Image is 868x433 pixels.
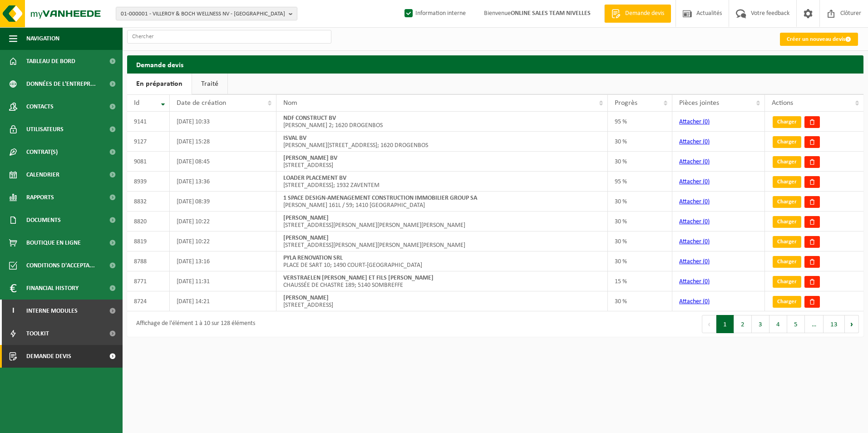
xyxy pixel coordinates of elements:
[26,27,59,50] span: Navigation
[734,315,752,333] button: 2
[608,231,673,251] td: 30 %
[276,251,608,271] td: PLACE DE SART 10; 1490 COURT-[GEOGRAPHIC_DATA]
[608,112,673,132] td: 95 %
[26,118,64,141] span: Utilisateurs
[608,192,673,212] td: 30 %
[170,172,276,192] td: [DATE] 13:36
[127,112,170,132] td: 9141
[679,178,710,185] a: Attacher (0)
[26,95,54,118] span: Contacts
[773,156,801,168] a: Charger
[403,7,466,20] label: Information interne
[679,198,710,205] a: Attacher (0)
[26,231,81,254] span: Boutique en ligne
[608,212,673,231] td: 30 %
[705,278,708,285] span: 0
[604,5,671,23] a: Demande devis
[283,135,306,142] strong: ISVAL BV
[773,216,801,228] a: Charger
[116,7,297,20] button: 01-000001 - VILLEROY & BOCH WELLNESS NV - [GEOGRAPHIC_DATA]
[127,251,170,271] td: 8788
[276,192,608,212] td: [PERSON_NAME] 161L / 59; 1410 [GEOGRAPHIC_DATA]
[26,277,79,300] span: Financial History
[679,118,710,125] a: Attacher (0)
[283,255,343,261] strong: PYLA RENOVATION SRL
[283,99,297,107] span: Nom
[705,298,708,305] span: 0
[132,316,255,332] div: Affichage de l'élément 1 à 10 sur 128 éléments
[773,296,801,308] a: Charger
[26,345,71,368] span: Demande devis
[705,198,708,205] span: 0
[679,138,710,145] a: Attacher (0)
[283,115,336,122] strong: NDF CONSTRUCT BV
[679,218,710,225] a: Attacher (0)
[170,231,276,251] td: [DATE] 10:22
[283,215,329,221] strong: [PERSON_NAME]
[705,238,708,245] span: 0
[773,236,801,248] a: Charger
[705,118,708,125] span: 0
[608,291,673,311] td: 30 %
[276,112,608,132] td: [PERSON_NAME] 2; 1620 DROGENBOS
[177,99,226,107] span: Date de création
[679,298,710,305] a: Attacher (0)
[127,74,192,94] a: En préparation
[127,291,170,311] td: 8724
[773,136,801,148] a: Charger
[608,132,673,152] td: 30 %
[127,192,170,212] td: 8832
[773,256,801,268] a: Charger
[170,251,276,271] td: [DATE] 13:16
[276,212,608,231] td: [STREET_ADDRESS][PERSON_NAME][PERSON_NAME][PERSON_NAME]
[679,158,710,165] a: Attacher (0)
[170,291,276,311] td: [DATE] 14:21
[780,33,858,46] a: Créer un nouveau devis
[773,276,801,288] a: Charger
[276,152,608,172] td: [STREET_ADDRESS]
[623,9,666,18] span: Demande devis
[276,132,608,152] td: [PERSON_NAME][STREET_ADDRESS]; 1620 DROGENBOS
[705,178,708,185] span: 0
[127,231,170,251] td: 8819
[702,315,716,333] button: Previous
[752,315,769,333] button: 3
[787,315,805,333] button: 5
[283,175,346,182] strong: LOADER PLACEMENT BV
[705,258,708,265] span: 0
[170,271,276,291] td: [DATE] 11:31
[773,116,801,128] a: Charger
[769,315,787,333] button: 4
[773,176,801,188] a: Charger
[170,192,276,212] td: [DATE] 08:39
[170,152,276,172] td: [DATE] 08:45
[26,322,49,345] span: Toolkit
[134,99,139,107] span: Id
[283,235,329,241] strong: [PERSON_NAME]
[608,152,673,172] td: 30 %
[705,138,708,145] span: 0
[511,10,591,17] strong: ONLINE SALES TEAM NIVELLES
[127,55,863,73] h2: Demande devis
[608,271,673,291] td: 15 %
[276,172,608,192] td: [STREET_ADDRESS]; 1932 ZAVENTEM
[26,209,61,231] span: Documents
[121,7,285,21] span: 01-000001 - VILLEROY & BOCH WELLNESS NV - [GEOGRAPHIC_DATA]
[192,74,227,94] a: Traité
[170,132,276,152] td: [DATE] 15:28
[283,295,329,301] strong: [PERSON_NAME]
[26,50,75,73] span: Tableau de bord
[679,238,710,245] a: Attacher (0)
[170,112,276,132] td: [DATE] 10:33
[283,195,477,202] strong: 1 SPACE DESIGN-AMENAGEMENT CONSTRUCTION IMMOBILIER GROUP SA
[679,258,710,265] a: Attacher (0)
[9,300,17,322] span: I
[26,300,78,322] span: Interne modules
[127,30,331,44] input: Chercher
[679,278,710,285] a: Attacher (0)
[170,212,276,231] td: [DATE] 10:22
[679,99,719,107] span: Pièces jointes
[772,99,793,107] span: Actions
[26,254,95,277] span: Conditions d'accepta...
[805,315,824,333] span: …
